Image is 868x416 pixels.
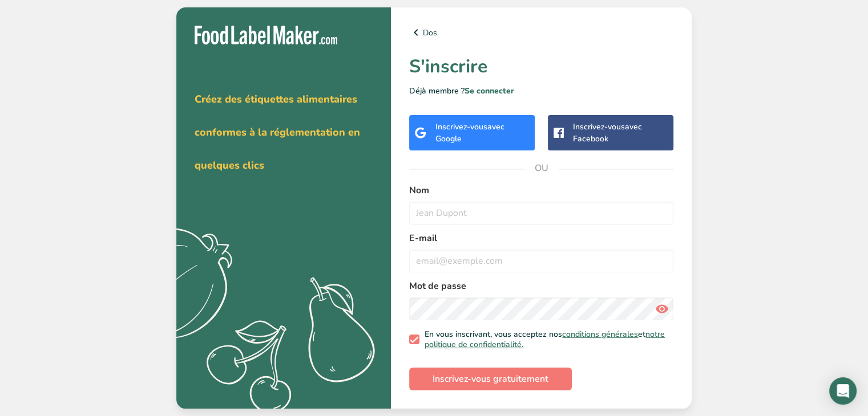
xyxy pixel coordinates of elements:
[409,54,487,79] font: S'inscrire
[195,92,360,172] font: Créez des étiquettes alimentaires conformes à la réglementation en quelques clics
[562,329,638,340] a: conditions générales
[433,373,548,385] font: Inscrivez-vous gratuitement
[425,329,665,350] a: notre politique de confidentialité.
[409,85,465,96] font: Déjà membre ?
[409,250,673,272] input: email@exemple.com
[829,377,857,405] div: Ouvrir Intercom Messenger
[409,184,429,197] font: Nom
[409,202,673,225] input: Jean Dupont
[409,26,673,39] a: Dos
[409,232,437,244] font: E-mail
[638,329,645,340] font: et
[425,329,562,340] font: En vous inscrivant, vous acceptez nos
[409,368,572,390] button: Inscrivez-vous gratuitement
[409,280,466,292] font: Mot de passe
[573,121,625,132] font: Inscrivez-vous
[465,85,514,96] a: Se connecter
[195,26,337,44] img: Étiqueteuse alimentaire
[535,162,548,174] font: OU
[435,121,487,132] font: Inscrivez-vous
[423,27,437,38] font: Dos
